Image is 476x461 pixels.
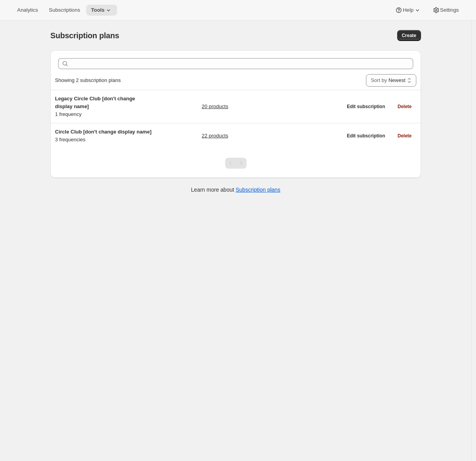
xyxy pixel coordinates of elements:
span: Legacy Circle Club [don't change display name] [55,96,135,109]
button: Edit subscription [342,101,390,112]
span: Tools [91,7,105,13]
span: Create [402,32,416,39]
span: Subscriptions [49,7,80,13]
button: Tools [86,5,117,16]
span: Help [403,7,413,13]
span: Edit subscription [347,133,385,139]
span: Delete [398,103,412,110]
button: Settings [428,5,464,16]
span: Settings [440,7,459,13]
button: Delete [393,130,416,141]
a: Subscription plans [236,187,280,193]
button: Edit subscription [342,130,390,141]
a: 20 products [202,103,228,110]
button: Subscriptions [44,5,85,16]
button: Create [397,30,421,41]
button: Analytics [12,5,43,16]
div: 1 frequency [55,95,153,118]
button: Delete [393,101,416,112]
span: Delete [398,133,412,139]
span: Showing 2 subscription plans [55,77,121,83]
span: Analytics [17,7,38,13]
p: Learn more about [191,186,281,194]
span: Subscription plans [50,31,119,40]
button: Help [390,5,426,16]
nav: Pagination [225,158,247,169]
a: 22 products [202,132,228,140]
span: Circle Club [don't change display name] [55,129,151,135]
span: Edit subscription [347,103,385,110]
div: 3 frequencies [55,128,153,144]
